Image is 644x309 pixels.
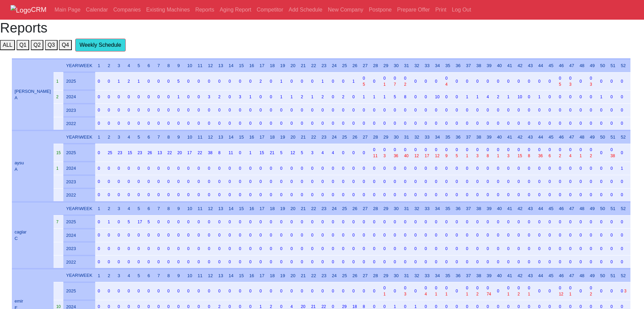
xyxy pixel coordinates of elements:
th: 44 [536,59,546,73]
font: 0 [198,121,200,126]
font: 3 [590,82,592,87]
font: 0 [218,108,221,112]
font: 0 [158,108,160,112]
th: 5 [135,59,145,73]
th: 35 [443,59,453,73]
font: 0 [497,79,499,84]
font: 0 [548,121,551,126]
th: 6 [145,59,154,73]
font: 0 [187,121,190,126]
font: 0 [394,121,396,126]
th: 15 [236,59,246,73]
font: 0 [600,108,603,112]
font: 0 [229,79,231,84]
font: 2 [259,79,262,84]
div: A [15,95,51,101]
font: 0 [600,121,603,126]
font: 0 [138,121,140,126]
font: 0 [280,108,283,112]
font: 0 [270,121,272,126]
th: 22 [308,59,318,73]
font: 0 [548,95,551,99]
font: 0 [445,76,448,81]
th: 36 [453,59,463,73]
a: Log Out [449,3,474,17]
font: 0 [208,79,210,84]
th: 1 [95,59,105,73]
font: 0 [291,108,293,112]
th: 13 [215,59,226,73]
font: 1 [321,79,324,84]
font: 0 [590,76,592,81]
font: 0 [108,108,110,112]
font: 0 [456,108,458,112]
th: 11 [195,59,205,73]
font: 0 [249,79,252,84]
th: 40 [494,59,504,73]
th: 17 [257,59,267,73]
font: 0 [291,79,293,84]
font: 0 [158,95,160,99]
font: 0 [425,108,427,112]
a: Reports [192,3,217,17]
th: 4 [125,59,135,73]
font: 0 [249,121,252,126]
a: Existing Machines [143,3,192,17]
th: 38 [474,59,484,73]
th: 43 [525,59,535,73]
font: 0 [138,95,140,99]
font: 0 [138,108,140,112]
font: 0 [147,79,150,84]
font: 0 [280,121,283,126]
font: 0 [528,108,530,112]
font: 0 [621,121,623,126]
a: New Company [325,3,366,17]
font: 0 [167,79,170,84]
th: 46 [556,59,566,73]
font: 0 [394,76,396,81]
font: 0 [167,95,170,99]
font: 0 [414,108,417,112]
font: 0 [311,121,313,126]
th: 52 [618,59,630,73]
font: 0 [321,121,324,126]
th: 20 [288,59,298,73]
th: 19 [277,59,288,73]
th: 3 [115,59,125,73]
font: 1 [311,95,313,99]
font: 2 [342,95,345,99]
a: Prepare Offer [394,3,433,17]
font: 0 [507,108,510,112]
th: 2 [105,130,115,144]
font: 0 [373,108,375,112]
font: 0 [198,95,200,99]
font: 0 [108,121,110,126]
font: 0 [580,95,582,99]
font: 0 [147,121,150,126]
font: 1 [352,79,355,84]
th: 2022 [63,117,95,130]
font: 0 [363,108,365,112]
font: 0 [621,108,623,112]
font: 0 [590,95,592,99]
font: 0 [610,79,613,84]
font: 2 [128,79,130,84]
font: 0 [311,79,313,84]
th: 34 [432,59,442,73]
font: 0 [229,121,231,126]
font: 0 [425,121,427,126]
a: Print [433,3,449,17]
font: 5 [559,82,561,87]
font: 0 [218,79,221,84]
font: 0 [118,95,120,99]
th: 24 [329,59,339,73]
font: 0 [301,108,303,112]
th: 1 [95,130,105,144]
th: 2024 [63,90,95,104]
a: Weekly Schedule [75,39,126,52]
font: 0 [507,79,510,84]
a: Postpone [366,3,395,17]
font: 0 [497,121,499,126]
font: 5 [363,82,365,87]
font: 0 [486,79,489,84]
